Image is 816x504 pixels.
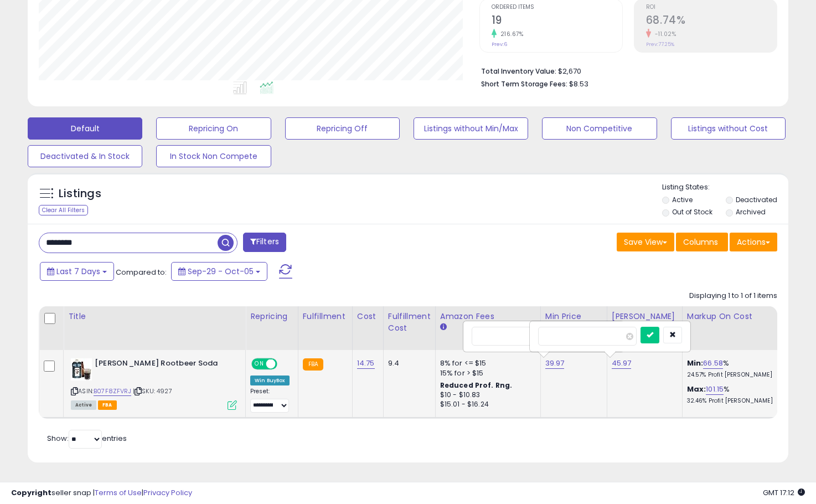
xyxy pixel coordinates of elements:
div: $10 - $10.83 [440,390,532,400]
a: 39.97 [545,358,565,369]
div: Preset: [250,388,290,413]
a: 45.97 [612,358,632,369]
small: Amazon Fees. [440,322,447,332]
span: Sep-29 - Oct-05 [188,266,254,277]
button: Non Competitive [542,117,657,140]
button: Actions [730,233,777,251]
p: 24.57% Profit [PERSON_NAME] [687,371,779,379]
b: Short Term Storage Fees: [481,79,567,89]
div: 8% for <= $15 [440,358,532,368]
div: Win BuyBox [250,376,290,385]
div: Displaying 1 to 1 of 1 items [689,291,777,301]
label: Active [672,195,693,204]
span: Last 7 Days [56,266,100,277]
label: Deactivated [736,195,777,204]
div: Amazon Fees [440,311,536,322]
span: 2025-10-13 17:12 GMT [763,487,805,498]
div: 9.4 [388,358,427,368]
div: seller snap | | [11,488,192,498]
th: The percentage added to the cost of goods (COGS) that forms the calculator for Min & Max prices. [682,306,787,350]
p: Listing States: [662,182,788,193]
span: | SKU: 4927 [133,387,172,395]
div: Repricing [250,311,293,322]
a: B07F8ZFVRJ [94,387,131,396]
button: Save View [617,233,674,251]
button: Deactivated & In Stock [28,145,142,167]
button: Repricing Off [285,117,400,140]
label: Archived [736,207,766,217]
div: Cost [357,311,379,322]
b: Reduced Prof. Rng. [440,380,513,390]
span: Compared to: [116,267,167,277]
img: 51TLyRlZksL._SL40_.jpg [71,358,92,380]
span: FBA [98,400,117,410]
span: $8.53 [569,79,588,89]
a: Terms of Use [95,487,142,498]
div: Clear All Filters [39,205,88,215]
div: Markup on Cost [687,311,783,322]
span: Ordered Items [492,4,622,11]
button: Default [28,117,142,140]
span: Show: entries [47,433,127,444]
small: Prev: 6 [492,41,507,48]
h2: 19 [492,14,622,29]
div: Min Price [545,311,602,322]
h5: Listings [59,186,101,202]
span: ROI [646,4,777,11]
button: Filters [243,233,286,252]
b: [PERSON_NAME] Rootbeer Soda [95,358,229,372]
small: Prev: 77.25% [646,41,674,48]
span: Columns [683,236,718,248]
div: Fulfillment Cost [388,311,431,334]
div: % [687,358,779,379]
small: 216.67% [497,30,524,38]
span: All listings currently available for purchase on Amazon [71,400,96,410]
div: [PERSON_NAME] [612,311,678,322]
strong: Copyright [11,487,51,498]
div: Title [68,311,241,322]
button: Sep-29 - Oct-05 [171,262,267,281]
div: % [687,384,779,405]
a: 101.15 [706,384,724,395]
label: Out of Stock [672,207,712,217]
div: ASIN: [71,358,237,409]
small: -11.02% [651,30,676,38]
h2: 68.74% [646,14,777,29]
a: 14.75 [357,358,375,369]
span: ON [252,359,266,369]
p: 32.46% Profit [PERSON_NAME] [687,397,779,405]
b: Max: [687,384,706,394]
b: Total Inventory Value: [481,66,556,76]
span: OFF [276,359,293,369]
button: Listings without Cost [671,117,786,140]
button: In Stock Non Compete [156,145,271,167]
button: Listings without Min/Max [414,117,528,140]
button: Columns [676,233,728,251]
small: FBA [303,358,323,371]
button: Repricing On [156,117,271,140]
div: 15% for > $15 [440,368,532,378]
a: Privacy Policy [143,487,192,498]
button: Last 7 Days [40,262,114,281]
div: $15.01 - $16.24 [440,400,532,409]
b: Min: [687,358,704,368]
li: $2,670 [481,64,769,77]
a: 66.58 [703,358,723,369]
div: Fulfillment [303,311,348,322]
